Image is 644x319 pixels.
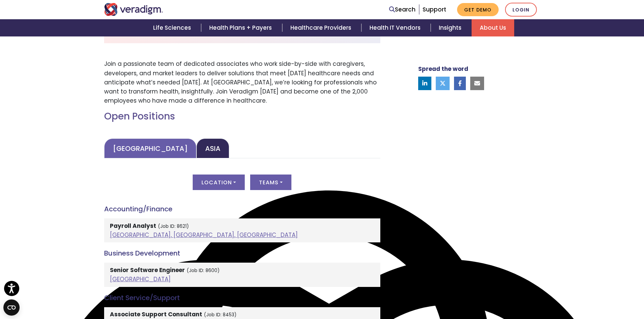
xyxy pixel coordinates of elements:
[204,312,237,318] small: (Job ID: 8453)
[104,205,380,213] h4: Accounting/Finance
[3,299,20,316] button: Open CMP widget
[505,3,537,17] a: Login
[104,294,380,302] h4: Client Service/Support
[110,310,202,318] strong: Associate Support Consultant
[282,19,361,36] a: Healthcare Providers
[110,222,156,230] strong: Payroll Analyst
[110,266,185,274] strong: Senior Software Engineer
[418,65,468,73] strong: Spread the word
[145,19,201,36] a: Life Sciences
[193,175,245,190] button: Location
[104,111,380,122] h2: Open Positions
[187,267,220,274] small: (Job ID: 8600)
[196,138,229,158] a: Asia
[431,19,472,36] a: Insights
[389,5,415,14] a: Search
[104,3,163,16] img: Veradigm logo
[361,19,431,36] a: Health IT Vendors
[104,138,196,158] a: [GEOGRAPHIC_DATA]
[423,5,446,14] a: Support
[110,275,171,283] a: [GEOGRAPHIC_DATA]
[472,19,514,36] a: About Us
[104,249,380,257] h4: Business Development
[158,223,189,230] small: (Job ID: 8621)
[457,3,499,16] a: Get Demo
[110,231,298,239] a: [GEOGRAPHIC_DATA], [GEOGRAPHIC_DATA], [GEOGRAPHIC_DATA]
[250,175,291,190] button: Teams
[104,59,380,105] p: Join a passionate team of dedicated associates who work side-by-side with caregivers, developers,...
[201,19,282,36] a: Health Plans + Payers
